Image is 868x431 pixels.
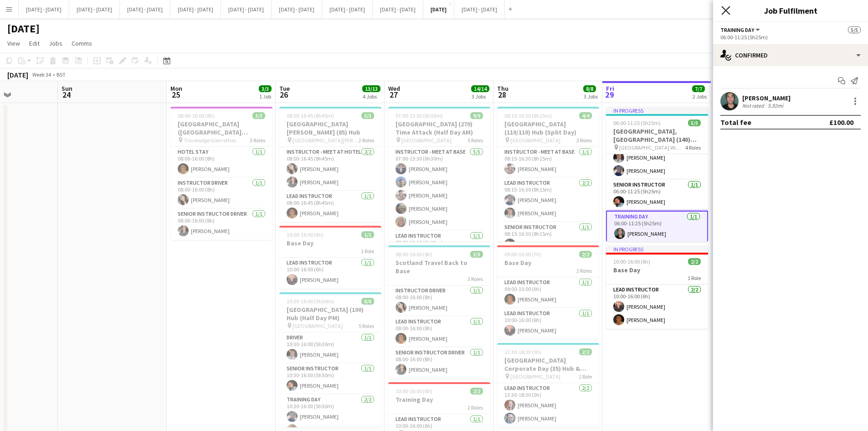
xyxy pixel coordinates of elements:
span: 09:00-16:00 (7h) [504,251,541,258]
app-card-role: Instructor Driver1/108:00-16:00 (8h)[PERSON_NAME] [170,178,272,209]
span: Tue [279,84,290,93]
button: [DATE] - [DATE] [322,0,373,18]
h3: Base Day [279,239,381,247]
app-card-role: Senior Instructor Driver1/108:00-16:00 (8h)[PERSON_NAME] [170,209,272,240]
span: [GEOGRAPHIC_DATA] [293,322,343,329]
app-job-card: 13:30-18:30 (5h)2/2[GEOGRAPHIC_DATA] Corporate Day (35) Hub & Archery [GEOGRAPHIC_DATA]1 RoleLead... [497,343,599,427]
app-card-role: Lead Instructor2/206:00-11:25 (5h25m)[PERSON_NAME][PERSON_NAME] [606,135,708,180]
div: 5.92mi [766,102,785,109]
span: 3/3 [470,251,483,258]
span: 1 Role [688,275,701,281]
span: 5/5 [848,26,861,33]
button: Training Day [720,26,761,33]
div: [DATE] [7,70,28,79]
div: 10:00-16:00 (6h)1/1Base Day1 RoleLead Instructor1/110:00-16:00 (6h)[PERSON_NAME] [279,226,381,289]
span: 9/9 [470,112,483,119]
span: 29 [605,89,614,100]
h3: [GEOGRAPHIC_DATA] (270) Time Attack (Half Day AM) [388,120,490,136]
span: 28 [496,89,508,100]
span: Wed [388,84,400,93]
app-job-card: 09:00-16:00 (7h)2/2Base Day2 RolesLead Instructor1/109:00-15:00 (6h)[PERSON_NAME]Lead Instructor1... [497,245,599,339]
div: In progress10:00-16:00 (6h)2/2Base Day1 RoleLead Instructor2/210:00-16:00 (6h)[PERSON_NAME][PERSO... [606,245,708,329]
span: 27 [387,89,400,100]
div: 3 Jobs [584,93,598,100]
app-job-card: 08:00-16:00 (8h)3/3Scotland Travel Back to Base3 RolesInstructor Driver1/108:00-16:00 (8h)[PERSON... [388,245,490,379]
app-card-role: Instructor - Meet at Base5/507:00-13:30 (6h30m)[PERSON_NAME][PERSON_NAME][PERSON_NAME][PERSON_NAM... [388,147,490,231]
span: 08:00-16:00 (8h) [178,112,215,119]
a: Jobs [45,37,66,49]
span: 3 Roles [467,275,483,282]
span: 1 Role [579,373,592,380]
app-card-role: Senior Instructor1/106:00-11:25 (5h25m)[PERSON_NAME] [606,180,708,211]
h3: Job Fulfilment [713,5,868,16]
app-card-role: Lead Instructor2/208:15-16:30 (8h15m)[PERSON_NAME][PERSON_NAME] [497,178,599,222]
span: 08:15-16:30 (8h15m) [504,112,552,119]
div: 2 Jobs [693,93,707,100]
h3: [GEOGRAPHIC_DATA][PERSON_NAME] (85) Hub [279,120,381,136]
h3: Base Day [606,266,708,274]
span: 14/14 [471,85,489,92]
h3: Base Day [497,259,599,267]
div: Total fee [720,118,751,127]
span: 10:00-16:00 (6h) [613,258,650,265]
span: 5/5 [688,119,701,126]
app-job-card: 08:15-16:30 (8h15m)4/4[GEOGRAPHIC_DATA] (110/110) Hub (Split Day) [GEOGRAPHIC_DATA]3 RolesInstruc... [497,107,599,242]
h3: [GEOGRAPHIC_DATA] Corporate Day (35) Hub & Archery [497,356,599,373]
span: Week 34 [30,71,53,78]
div: Not rated [742,102,766,109]
span: 6/6 [361,298,374,305]
span: 1 Role [361,248,374,254]
a: View [4,37,24,49]
button: [DATE] - [DATE] [454,0,505,18]
span: Mon [170,84,182,93]
span: 8/8 [583,85,596,92]
h3: [GEOGRAPHIC_DATA] (110/110) Hub (Split Day) [497,120,599,136]
app-card-role: Lead Instructor1/109:00-15:00 (6h)[PERSON_NAME] [497,277,599,308]
app-job-card: In progress06:00-11:25 (5h25m)5/5[GEOGRAPHIC_DATA], [GEOGRAPHIC_DATA] (140) Hub (Half Day AM) [GE... [606,107,708,242]
span: [GEOGRAPHIC_DATA] [510,373,560,380]
button: [DATE] - [DATE] [373,0,423,18]
app-card-role: Senior Instructor1/110:30-16:00 (5h30m)[PERSON_NAME] [279,363,381,395]
div: [PERSON_NAME] [742,94,791,102]
span: 13:30-18:30 (5h) [504,348,541,355]
span: 08:00-16:45 (8h45m) [287,112,334,119]
div: £100.00 [829,118,853,127]
button: [DATE] - [DATE] [120,0,170,18]
div: 3 Jobs [472,93,489,100]
app-card-role: Driver1/110:30-16:00 (5h30m)[PERSON_NAME] [279,332,381,363]
app-card-role: Lead Instructor1/108:00-16:00 (8h)[PERSON_NAME] [388,317,490,348]
span: 2/2 [470,388,483,395]
span: Jobs [49,39,62,47]
span: 10:30-16:00 (5h30m) [287,298,334,305]
button: [DATE] [423,0,454,18]
div: 08:00-16:45 (8h45m)3/3[GEOGRAPHIC_DATA][PERSON_NAME] (85) Hub [GEOGRAPHIC_DATA][PERSON_NAME]2 Rol... [279,107,381,222]
div: In progress [606,107,708,114]
span: 2 Roles [576,267,592,274]
span: [GEOGRAPHIC_DATA] [510,137,560,144]
span: 3 Roles [576,137,592,144]
app-card-role: Instructor Driver1/108:00-16:00 (8h)[PERSON_NAME] [388,286,490,317]
button: [DATE] - [DATE] [19,0,69,18]
button: [DATE] - [DATE] [272,0,322,18]
h3: Scotland Travel Back to Base [388,259,490,275]
h3: [GEOGRAPHIC_DATA] ([GEOGRAPHIC_DATA][PERSON_NAME]) - [GEOGRAPHIC_DATA][PERSON_NAME] [170,120,272,136]
span: Comms [72,39,92,47]
div: 1 Job [259,93,271,100]
app-job-card: 10:30-16:00 (5h30m)6/6[GEOGRAPHIC_DATA] (100) Hub (Half Day PM) [GEOGRAPHIC_DATA]5 RolesDriver1/1... [279,292,381,427]
app-card-role: Instructor - Meet at Base1/108:15-16:30 (8h15m)[PERSON_NAME] [497,147,599,178]
span: 1/1 [361,231,374,238]
h3: [GEOGRAPHIC_DATA] (100) Hub (Half Day PM) [279,306,381,322]
span: 07:00-13:30 (6h30m) [395,112,443,119]
div: BST [56,71,66,78]
span: 06:00-11:25 (5h25m) [613,119,661,126]
span: 10:00-16:00 (6h) [395,388,432,395]
span: 2/2 [579,251,592,258]
a: Edit [26,37,43,49]
app-job-card: 08:00-16:00 (8h)3/3[GEOGRAPHIC_DATA] ([GEOGRAPHIC_DATA][PERSON_NAME]) - [GEOGRAPHIC_DATA][PERSON_... [170,107,272,240]
span: [GEOGRAPHIC_DATA] [401,137,452,144]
